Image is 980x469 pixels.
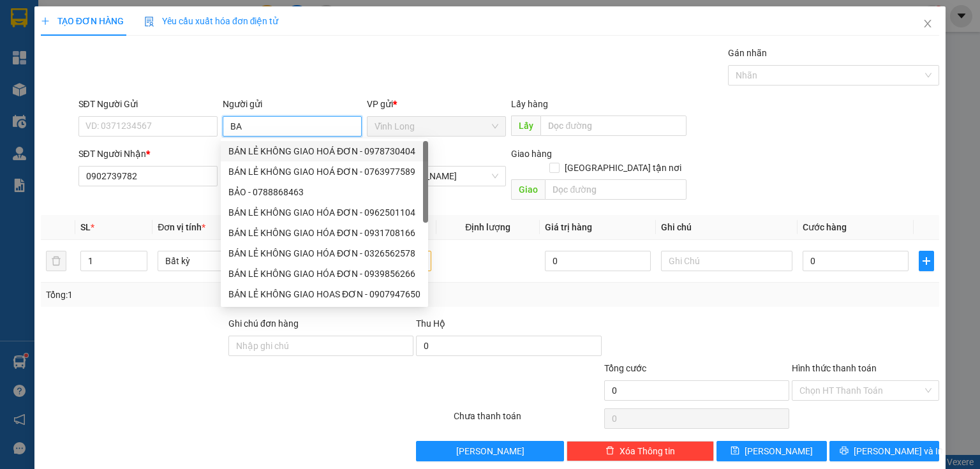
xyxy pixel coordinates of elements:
[221,284,428,304] div: BÁN LẺ KHÔNG GIAO HOAS ĐƠN - 0907947650
[854,444,943,458] span: [PERSON_NAME] và In
[452,409,602,431] div: Chưa thanh toán
[923,19,933,29] span: close
[221,182,428,202] div: BẢO - 0788868463
[545,222,592,232] span: Giá trị hàng
[560,161,687,175] span: [GEOGRAPHIC_DATA] tận nơi
[144,17,154,27] img: icon
[375,117,498,136] span: Vĩnh Long
[511,179,545,200] span: Giao
[158,222,205,232] span: Đơn vị tính
[78,147,218,161] div: SĐT Người Nhận
[511,115,540,136] span: Lấy
[728,48,767,58] label: Gán nhãn
[41,17,50,26] span: plus
[540,115,687,136] input: Dọc đường
[620,444,675,458] span: Xóa Thông tin
[456,444,524,458] span: [PERSON_NAME]
[661,251,792,271] input: Ghi Chú
[144,16,279,26] span: Yêu cầu xuất hóa đơn điện tử
[731,446,739,456] span: save
[228,144,420,158] div: BÁN LẺ KHÔNG GIAO HOÁ ĐƠN - 0978730404
[228,165,420,179] div: BÁN LẺ KHÔNG GIAO HOÁ ĐƠN - 0763977589
[416,318,445,329] span: Thu Hộ
[221,141,428,161] div: BÁN LẺ KHÔNG GIAO HOÁ ĐƠN - 0978730404
[41,16,124,26] span: TẠO ĐƠN HÀNG
[465,222,510,232] span: Định lượng
[221,264,428,284] div: BÁN LẺ KHÔNG GIAO HÓA ĐƠN - 0939856266
[221,202,428,223] div: BÁN LẺ KHÔNG GIAO HÓA ĐƠN - 0962501104
[511,149,552,159] span: Giao hàng
[716,441,827,461] button: save[PERSON_NAME]
[829,441,940,461] button: printer[PERSON_NAME] và In
[792,363,877,373] label: Hình thức thanh toán
[656,215,798,240] th: Ghi chú
[78,97,218,111] div: SĐT Người Gửi
[567,441,714,461] button: deleteXóa Thông tin
[221,223,428,243] div: BÁN LẺ KHÔNG GIAO HÓA ĐƠN - 0931708166
[221,243,428,264] div: BÁN LẺ KHÔNG GIAO HÓA ĐƠN - 0326562578
[375,167,498,186] span: TP. Hồ Chí Minh
[416,441,563,461] button: [PERSON_NAME]
[919,256,933,266] span: plus
[228,336,413,356] input: Ghi chú đơn hàng
[228,267,420,281] div: BÁN LẺ KHÔNG GIAO HÓA ĐƠN - 0939856266
[604,363,646,373] span: Tổng cước
[605,446,614,456] span: delete
[545,251,651,271] input: 0
[228,226,420,240] div: BÁN LẺ KHÔNG GIAO HÓA ĐƠN - 0931708166
[228,318,299,329] label: Ghi chú đơn hàng
[919,251,934,271] button: plus
[228,287,420,301] div: BÁN LẺ KHÔNG GIAO HOAS ĐƠN - 0907947650
[228,185,420,199] div: BẢO - 0788868463
[228,246,420,260] div: BÁN LẺ KHÔNG GIAO HÓA ĐƠN - 0326562578
[46,251,66,271] button: delete
[223,97,362,111] div: Người gửi
[745,444,813,458] span: [PERSON_NAME]
[367,97,506,111] div: VP gửi
[165,251,281,271] span: Bất kỳ
[545,179,687,200] input: Dọc đường
[840,446,849,456] span: printer
[46,288,379,302] div: Tổng: 1
[910,6,946,42] button: Close
[80,222,91,232] span: SL
[511,99,548,109] span: Lấy hàng
[803,222,847,232] span: Cước hàng
[228,205,420,220] div: BÁN LẺ KHÔNG GIAO HÓA ĐƠN - 0962501104
[221,161,428,182] div: BÁN LẺ KHÔNG GIAO HOÁ ĐƠN - 0763977589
